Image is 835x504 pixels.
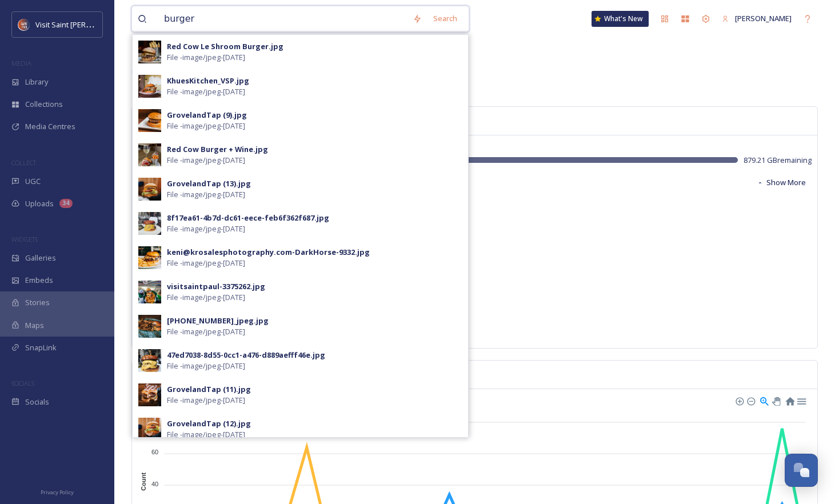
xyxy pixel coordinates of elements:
button: Show More [751,171,812,194]
img: 0f46871e-3adf-4f53-81d7-a1b03d177925.jpg [138,109,161,132]
span: Maps [25,320,44,331]
span: Privacy Policy [41,489,74,496]
div: Search [428,7,463,30]
img: cb6f7d51-c25b-435d-9882-7f7073a301ea.jpg [138,212,161,235]
div: GrovelandTap (13).jpg [167,178,251,189]
div: 8f17ea61-4b7d-dc61-eece-feb6f362f687.jpg [167,213,329,223]
img: a9f4ae85-7add-4a3d-ab25-1e5d13572857.jpg [138,349,161,372]
span: File - image/jpeg - [DATE] [167,395,245,406]
span: 879.21 GB remaining [744,155,812,166]
div: GrovelandTap (12).jpg [167,418,251,429]
tspan: 40 [151,480,158,487]
div: Red Cow Le Shroom Burger.jpg [167,41,283,52]
img: 7f247b5d-7d4d-45ac-8dc2-83036e7dabc7.jpg [138,418,161,441]
span: SnapLink [25,342,57,353]
span: File - image/jpeg - [DATE] [167,52,245,63]
img: Visit%20Saint%20Paul%20Updated%20Profile%20Image.jpg [18,19,30,30]
span: File - image/jpeg - [DATE] [167,292,245,303]
input: Search your library [158,6,407,31]
div: 34 [59,199,73,208]
img: 9c973957-639a-4955-852b-cbbb203348fd.jpg [138,315,161,338]
span: UGC [25,176,41,187]
text: Count [140,473,147,491]
span: Visit Saint [PERSON_NAME] [35,19,127,30]
span: File - image/jpeg - [DATE] [167,258,245,269]
span: COLLECT [11,158,36,167]
span: Collections [25,99,63,110]
div: Zoom In [735,397,743,405]
div: keni@krosalesphotography.com-DarkHorse-9332.jpg [167,247,370,258]
span: File - image/jpeg - [DATE] [167,121,245,131]
div: Zoom Out [746,397,754,405]
div: Panning [772,397,779,404]
span: [PERSON_NAME] [735,13,792,23]
div: Selection Zoom [759,395,769,405]
img: 93236618-54a9-4df7-994a-0b731147ef37.jpg [138,246,161,269]
div: Menu [796,395,806,405]
div: Reset Zoom [785,395,794,405]
tspan: 60 [151,449,158,455]
div: GrovelandTap (9).jpg [167,110,247,121]
span: Embeds [25,275,53,286]
img: 89e51941-984b-43e3-880f-4e256224ccf3.jpg [138,75,161,98]
span: Socials [25,397,49,407]
img: 66754104-8966-4021-8100-691ced9649fd.jpg [138,281,161,303]
img: c912d8f3-2d5d-47e4-a577-46b6d806390f.jpg [138,41,161,63]
span: File - image/jpeg - [DATE] [167,155,245,166]
a: [PERSON_NAME] [716,7,797,30]
span: File - image/jpeg - [DATE] [167,429,245,440]
span: File - image/jpeg - [DATE] [167,361,245,371]
a: Privacy Policy [41,485,74,498]
span: File - image/jpeg - [DATE] [167,326,245,337]
span: Galleries [25,253,56,263]
img: 680b613e-da58-4820-845a-efe4829f13af.jpg [138,178,161,201]
div: Red Cow Burger + Wine.jpg [167,144,268,155]
span: Media Centres [25,121,75,132]
img: 9ddf985b-d536-40c3-9da9-1b1e019b3a09.jpg [138,383,161,406]
span: File - image/jpeg - [DATE] [167,189,245,200]
img: a60632ff-f6f8-4ca1-96fc-3fdb7479aae1.jpg [138,143,161,166]
span: Library [25,77,48,87]
span: File - image/jpeg - [DATE] [167,223,245,234]
div: GrovelandTap (11).jpg [167,384,251,395]
div: 47ed7038-8d55-0cc1-a476-d889aefff46e.jpg [167,350,325,361]
span: Uploads [25,198,54,209]
span: MEDIA [11,59,31,67]
a: What's New [592,11,649,27]
span: WIDGETS [11,235,38,243]
div: [PHONE_NUMBER]_jpeg.jpg [167,315,269,326]
span: Stories [25,297,50,308]
span: SOCIALS [11,379,34,387]
div: visitsaintpaul-3375262.jpg [167,281,265,292]
span: File - image/jpeg - [DATE] [167,86,245,97]
button: Open Chat [785,454,818,487]
div: KhuesKitchen_VSP.jpg [167,75,249,86]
